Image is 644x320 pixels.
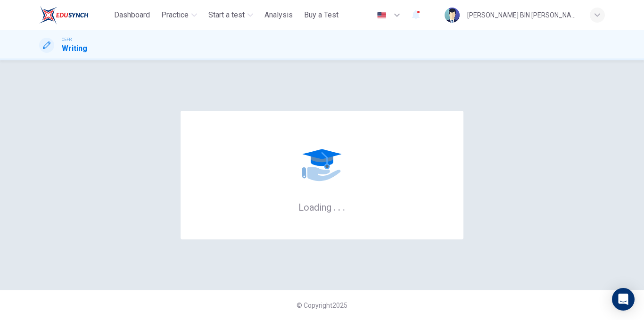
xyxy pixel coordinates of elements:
[304,9,339,21] span: Buy a Test
[300,7,342,24] button: Buy a Test
[39,6,89,25] img: ELTC logo
[297,302,347,309] span: © Copyright 2025
[264,9,293,21] span: Analysis
[467,9,578,21] div: [PERSON_NAME] BIN [PERSON_NAME]
[261,7,297,24] button: Analysis
[298,201,346,213] h6: Loading
[445,8,460,23] img: Profile picture
[39,6,110,25] a: ELTC logo
[110,7,154,24] button: Dashboard
[376,12,388,19] img: en
[157,7,201,24] button: Practice
[114,9,150,21] span: Dashboard
[208,9,245,21] span: Start a test
[62,43,87,54] h1: Writing
[612,288,635,311] div: Open Intercom Messenger
[338,198,341,214] h6: .
[62,36,72,43] span: CEFR
[333,198,336,214] h6: .
[161,9,189,21] span: Practice
[205,7,257,24] button: Start a test
[342,198,346,214] h6: .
